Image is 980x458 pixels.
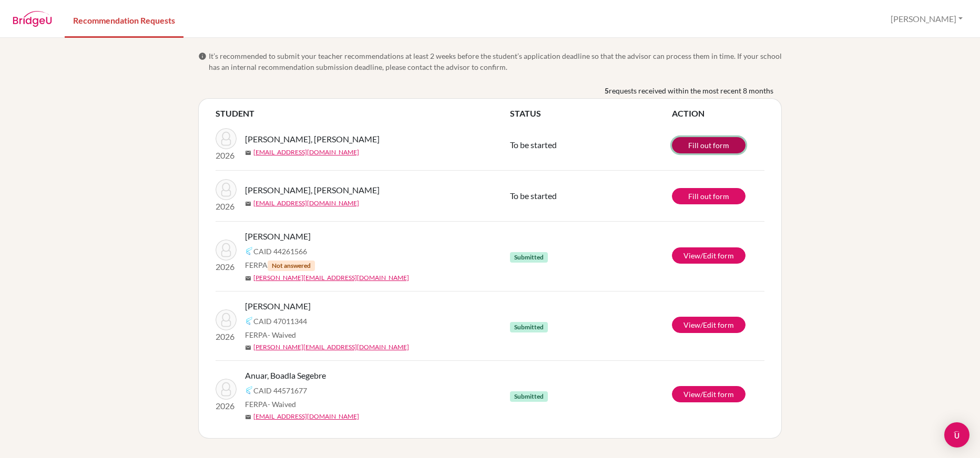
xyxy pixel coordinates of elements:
[216,107,510,120] th: STUDENT
[253,273,409,283] a: [PERSON_NAME][EMAIL_ADDRESS][DOMAIN_NAME]
[65,2,183,38] a: Recommendation Requests
[216,261,237,273] p: 2026
[510,322,548,332] span: Submitted
[672,137,746,153] a: Fill out form
[216,400,237,412] p: 2026
[216,309,237,330] img: Gonzalez, Ivanna
[268,330,296,339] span: - Waived
[253,148,359,157] a: [EMAIL_ADDRESS][DOMAIN_NAME]
[216,128,237,149] img: Daniela, Alberto Lara
[268,400,296,409] span: - Waived
[253,342,409,352] a: [PERSON_NAME][EMAIL_ADDRESS][DOMAIN_NAME]
[245,230,311,243] span: [PERSON_NAME]
[510,191,557,201] span: To be started
[245,201,251,207] span: mail
[253,412,359,421] a: [EMAIL_ADDRESS][DOMAIN_NAME]
[216,330,237,343] p: 2026
[510,140,557,150] span: To be started
[672,188,746,204] a: Fill out form
[672,317,746,333] a: View/Edit form
[605,85,609,96] b: 5
[245,369,326,382] span: Anuar, Boadla Segebre
[245,275,251,282] span: mail
[216,240,237,261] img: Osorio, Giulianna
[198,52,207,60] span: info
[245,133,380,145] span: [PERSON_NAME], [PERSON_NAME]
[253,385,307,396] span: CAID 44571677
[245,300,311,313] span: [PERSON_NAME]
[209,50,782,72] span: It’s recommended to submit your teacher recommendations at least 2 weeks before the student’s app...
[13,11,52,27] img: BridgeU logo
[216,149,237,162] p: 2026
[672,247,746,264] a: View/Edit form
[672,107,764,120] th: ACTION
[944,422,969,447] div: Open Intercom Messenger
[510,107,672,120] th: STATUS
[216,179,237,200] img: Daniela, Alberto Lara
[245,184,380,196] span: [PERSON_NAME], [PERSON_NAME]
[216,200,237,213] p: 2026
[245,329,296,340] span: FERPA
[245,386,253,394] img: Common App logo
[245,150,251,156] span: mail
[245,414,251,420] span: mail
[245,399,296,410] span: FERPA
[245,345,251,351] span: mail
[216,379,237,400] img: Anuar, Boadla Segebre
[253,199,359,208] a: [EMAIL_ADDRESS][DOMAIN_NAME]
[672,386,746,402] a: View/Edit form
[268,261,315,271] span: Not answered
[510,252,548,263] span: Submitted
[245,317,253,325] img: Common App logo
[245,259,315,271] span: FERPA
[245,247,253,255] img: Common App logo
[609,85,773,96] span: requests received within the most recent 8 months
[253,246,307,257] span: CAID 44261566
[253,316,307,327] span: CAID 47011344
[886,9,967,29] button: [PERSON_NAME]
[510,391,548,402] span: Submitted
